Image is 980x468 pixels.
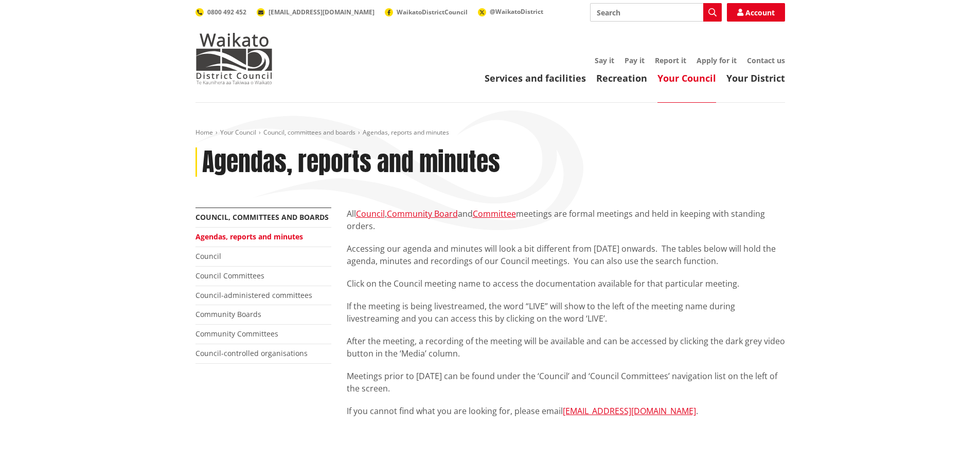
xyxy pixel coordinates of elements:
[257,8,375,16] a: [EMAIL_ADDRESS][DOMAIN_NAME]
[478,7,543,16] a: @WaikatoDistrict
[727,3,785,22] a: Account
[387,208,458,219] a: Community Board
[263,128,355,137] a: Council, committees and boards
[385,8,468,16] a: WaikatoDistrictCouncil
[195,232,303,241] a: Agendas, reports and minutes
[625,55,645,65] a: Pay it
[347,370,785,395] p: Meetings prior to [DATE] can be found under the ‘Council’ and ‘Council Committees’ navigation lis...
[563,405,696,417] a: [EMAIL_ADDRESS][DOMAIN_NAME]
[195,271,264,280] a: Council Committees
[220,128,256,137] a: Your Council
[655,55,686,65] a: Report it
[485,72,586,84] a: Services and facilities
[590,3,722,22] input: Search input
[195,8,246,16] a: 0800 492 452
[195,128,213,137] a: Home
[195,212,329,222] a: Council, committees and boards
[356,208,385,219] a: Council
[195,33,273,84] img: Waikato District Council - Te Kaunihera aa Takiwaa o Waikato
[195,290,312,300] a: Council-administered committees
[202,147,500,177] h1: Agendas, reports and minutes
[195,251,221,261] a: Council
[697,55,737,65] a: Apply for it
[269,8,375,16] span: [EMAIL_ADDRESS][DOMAIN_NAME]
[207,8,246,16] span: 0800 492 452
[195,309,261,319] a: Community Boards
[347,300,785,325] p: If the meeting is being livestreamed, the word “LIVE” will show to the left of the meeting name d...
[195,329,278,339] a: Community Committees
[347,405,785,417] p: If you cannot find what you are looking for, please email .
[747,55,785,65] a: Contact us
[726,72,785,84] a: Your District
[347,243,776,267] span: Accessing our agenda and minutes will look a bit different from [DATE] onwards. The tables below ...
[195,348,308,358] a: Council-controlled organisations
[195,128,785,137] nav: breadcrumb
[490,7,543,16] span: @WaikatoDistrict
[347,208,785,232] p: All , and meetings are formal meetings and held in keeping with standing orders.
[596,72,647,84] a: Recreation
[347,335,785,360] p: After the meeting, a recording of the meeting will be available and can be accessed by clicking t...
[595,55,614,65] a: Say it
[473,208,516,219] a: Committee
[397,8,468,16] span: WaikatoDistrictCouncil
[347,277,785,290] p: Click on the Council meeting name to access the documentation available for that particular meeting.
[657,72,716,84] a: Your Council
[363,128,449,137] span: Agendas, reports and minutes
